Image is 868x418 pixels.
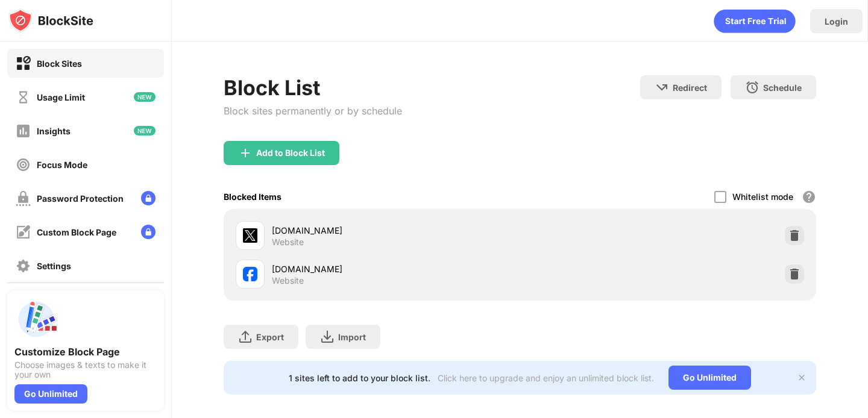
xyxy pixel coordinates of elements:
[763,83,802,93] div: Schedule
[272,263,520,275] div: [DOMAIN_NAME]
[256,332,284,342] div: Export
[224,192,281,202] div: Blocked Items
[224,75,402,100] div: Block List
[243,267,257,281] img: favicons
[16,191,31,206] img: password-protection-off.svg
[37,227,116,237] div: Custom Block Page
[141,191,156,205] img: lock-menu.svg
[272,237,304,248] div: Website
[256,148,325,158] div: Add to Block List
[16,56,31,71] img: block-on.svg
[16,225,31,240] img: customize-block-page-off.svg
[714,9,796,33] div: animation
[16,258,31,273] img: settings-off.svg
[224,105,402,117] div: Block sites permanently or by schedule
[438,373,654,383] div: Click here to upgrade and enjoy an unlimited block list.
[797,373,807,382] img: x-button.svg
[14,360,157,379] div: Choose images & texts to make it your own
[289,373,430,383] div: 1 sites left to add to your block list.
[134,126,156,136] img: new-icon.svg
[14,298,58,341] img: push-custom-page.svg
[37,160,87,170] div: Focus Mode
[673,83,707,93] div: Redirect
[37,193,124,204] div: Password Protection
[338,332,366,342] div: Import
[37,58,82,69] div: Block Sites
[16,123,31,139] img: insights-off.svg
[37,92,85,102] div: Usage Limit
[668,366,751,390] div: Go Unlimited
[825,16,848,27] div: Login
[732,192,793,202] div: Whitelist mode
[37,126,71,136] div: Insights
[272,275,304,286] div: Website
[16,157,31,172] img: focus-off.svg
[8,8,93,33] img: logo-blocksite.svg
[14,384,87,404] div: Go Unlimited
[16,90,31,105] img: time-usage-off.svg
[134,92,156,102] img: new-icon.svg
[37,261,71,271] div: Settings
[243,228,257,243] img: favicons
[272,224,520,237] div: [DOMAIN_NAME]
[141,225,156,239] img: lock-menu.svg
[14,346,157,358] div: Customize Block Page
